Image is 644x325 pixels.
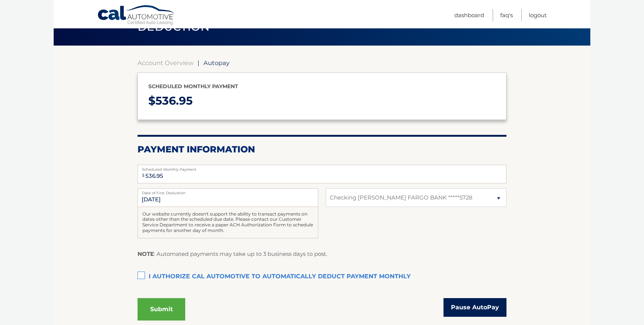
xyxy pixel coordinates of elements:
[155,94,193,108] span: 536.95
[148,82,496,91] p: Scheduled monthly payment
[198,59,199,66] span: |
[138,144,506,155] h2: Payment Information
[138,188,318,194] label: Date of First Deduction
[138,59,193,66] a: Account Overview
[140,167,147,184] span: $
[97,5,176,27] a: Cal Automotive
[138,165,506,171] label: Scheduled Monthly Payment
[443,298,506,317] a: Pause AutoPay
[138,269,506,284] label: I authorize cal automotive to automatically deduct payment monthly
[138,249,327,259] p: : Automated payments may take up to 3 business days to post.
[138,188,318,207] input: Payment Date
[138,250,154,257] strong: NOTE
[138,207,318,238] div: Our website currently doesn't support the ability to transact payments on dates other than the sc...
[138,165,506,183] input: Payment Amount
[500,9,513,21] a: FAQ's
[454,9,484,21] a: Dashboard
[138,298,185,321] button: Submit
[203,59,230,66] span: Autopay
[529,9,547,21] a: Logout
[148,91,496,111] p: $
